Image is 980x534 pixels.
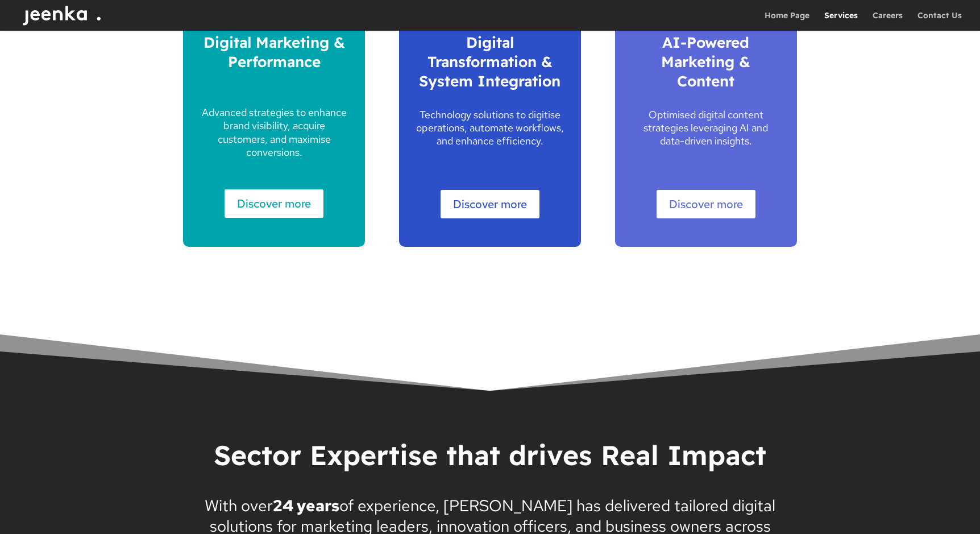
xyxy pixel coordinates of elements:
[419,33,560,90] span: Digital Transformation & System Integration
[632,108,780,148] p: Optimised digital content strategies leveraging AI and data-driven insights.
[824,11,858,31] a: Services
[204,33,345,71] span: Digital Marketing & Performance
[765,11,809,31] a: Home Page
[416,108,564,148] p: Technology solutions to digitise operations, automate workflows, and enhance efficiency.
[273,495,339,516] strong: 24 years
[441,190,539,218] a: Discover more
[225,189,323,218] a: Discover more
[183,437,797,478] h2: Sector Expertise that drives Real Impact
[200,106,348,159] p: Advanced strategies to enhance brand visibility, acquire customers, and maximise conversions.
[657,190,755,218] a: Discover more
[661,33,750,90] span: AI-Powered Marketing & Content
[917,11,962,31] a: Contact Us
[873,11,903,31] a: Careers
